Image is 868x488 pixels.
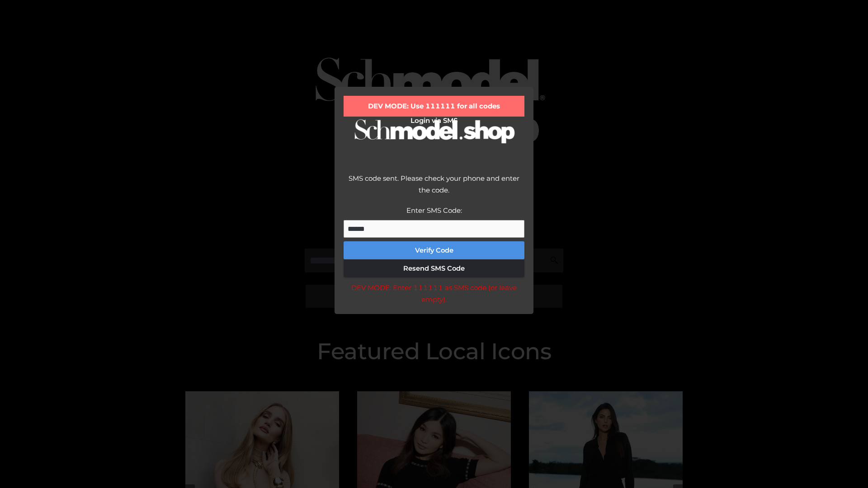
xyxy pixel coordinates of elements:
[344,259,524,277] button: Resend SMS Code
[344,241,524,259] button: Verify Code
[344,173,524,205] div: SMS code sent. Please check your phone and enter the code.
[406,206,462,215] label: Enter SMS Code:
[344,282,524,305] div: DEV MODE: Enter 111111 as SMS code (or leave empty).
[344,117,524,125] h2: Login via SMS
[344,96,524,117] div: DEV MODE: Use 111111 for all codes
